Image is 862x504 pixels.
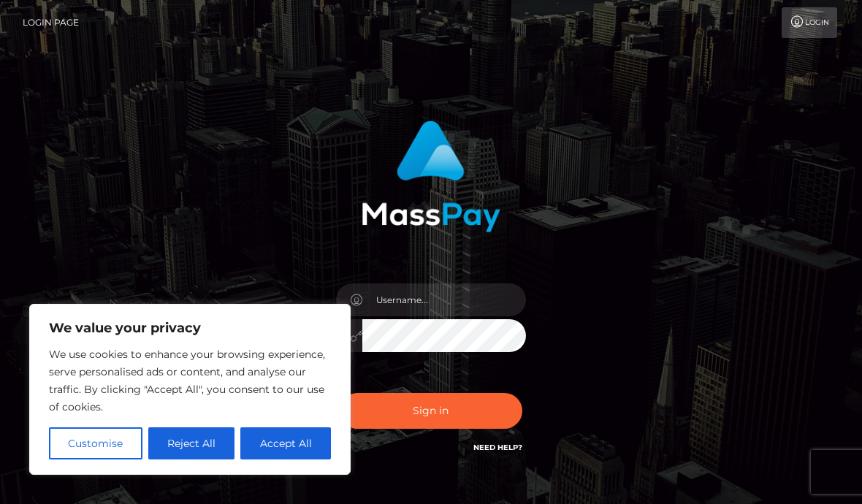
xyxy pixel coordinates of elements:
[49,319,331,337] p: We value your privacy
[240,427,331,459] button: Accept All
[23,7,79,38] a: Login Page
[473,443,522,452] a: Need Help?
[362,283,526,316] input: Username...
[29,304,351,475] div: We value your privacy
[49,345,331,416] p: We use cookies to enhance your browsing experience, serve personalised ads or content, and analys...
[782,7,837,38] a: Login
[49,427,142,459] button: Customise
[340,393,522,429] button: Sign in
[362,121,500,232] img: MassPay Login
[148,427,235,459] button: Reject All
